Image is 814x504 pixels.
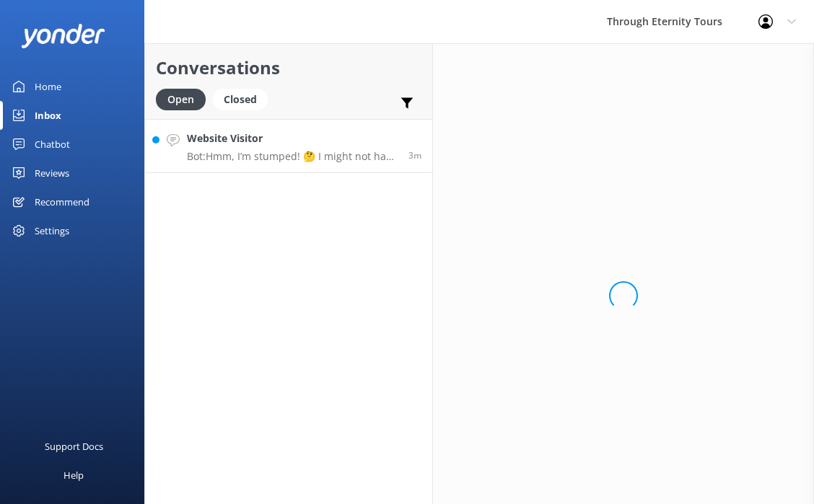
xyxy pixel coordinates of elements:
h4: Website Visitor [187,131,398,146]
div: Open [156,89,206,110]
p: Bot: Hmm, I’m stumped! 🤔 I might not have the answer to that one, but our amazing team definitely... [187,150,398,163]
div: Help [64,461,84,490]
div: Inbox [35,101,61,130]
span: 06:47pm 14-Aug-2025 (UTC +02:00) Europe/Amsterdam [408,149,421,162]
div: Closed [213,89,268,110]
a: Open [156,91,213,107]
a: Website VisitorBot:Hmm, I’m stumped! 🤔 I might not have the answer to that one, but our amazing t... [145,119,432,173]
div: Chatbot [35,130,70,159]
div: Settings [35,216,69,245]
a: Closed [213,91,275,107]
div: Reviews [35,159,69,187]
div: Recommend [35,187,89,216]
h2: Conversations [156,54,421,81]
div: Support Docs [45,432,103,461]
div: Home [35,72,61,101]
img: yonder-white-logo.png [22,24,105,48]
